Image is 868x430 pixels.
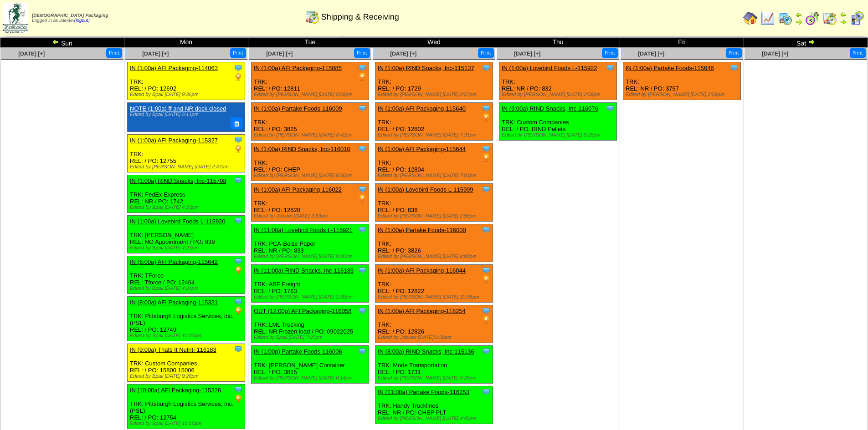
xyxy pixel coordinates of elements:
div: TRK: Custom Companies REL: / PO: RIND Pallets [499,103,617,141]
img: arrowright.gif [795,18,802,25]
a: (logout) [74,18,90,23]
img: Tooltip [358,104,367,113]
a: [DATE] [+] [18,51,45,57]
span: [DATE] [+] [142,51,169,57]
img: Tooltip [482,63,491,72]
img: PO [482,315,491,324]
div: TRK: REL: / PO: 12820 [252,184,369,222]
div: TRK: REL: / PO: 12822 [375,265,493,303]
img: PO [482,275,491,284]
button: Print [354,48,370,58]
div: Edited by [PERSON_NAME] [DATE] 10:05pm [378,294,493,300]
a: IN (8:00a) RIND Snacks, Inc-115136 [378,348,474,355]
img: Tooltip [234,344,243,354]
td: Sat [744,38,868,48]
a: IN (1:00a) AFI Packaging-115885 [254,65,342,71]
div: Edited by [PERSON_NAME] [DATE] 5:59pm [254,92,369,97]
div: TRK: REL: / PO: 3825 [252,103,369,141]
div: Edited by Bpali [DATE] 4:23pm [130,205,245,210]
a: IN (1:00a) Lovebird Foods L-115920 [130,218,226,225]
a: IN (1:00a) AFI Packaging-115644 [378,146,466,152]
td: Mon [124,38,248,48]
div: Edited by [PERSON_NAME] [DATE] 2:59pm [502,92,616,97]
div: Edited by [PERSON_NAME] [DATE] 7:31pm [378,132,493,138]
img: PO [482,153,491,162]
button: Print [230,48,246,58]
img: calendarblend.gif [805,11,820,25]
td: Fri [620,38,744,48]
div: TRK: Handy Trucklines REL: NR / PO: CHEP PLT [375,386,493,424]
a: [DATE] [+] [762,51,788,57]
a: IN (1:00a) AFI Packaging-116022 [254,186,342,193]
button: Delete Note [231,117,242,129]
img: Tooltip [234,297,243,306]
div: TRK: Custom Companies REL: / PO: 15800 15006 [128,344,245,381]
img: Tooltip [606,104,615,113]
a: IN (11:00a) Partake Foods-116253 [378,389,469,395]
img: zoroco-logo-small.webp [3,3,28,33]
div: Edited by [PERSON_NAME] [DATE] 8:56pm [254,173,369,178]
div: Edited by [PERSON_NAME] [DATE] 2:38pm [254,294,369,300]
div: Edited by [PERSON_NAME] [DATE] 9:28pm [378,375,493,381]
img: calendarinout.gif [822,11,837,25]
div: Edited by Bpali [DATE] 10:16pm [130,421,245,426]
div: Edited by [PERSON_NAME] [DATE] 7:03pm [378,173,493,178]
img: Tooltip [482,185,491,194]
div: Edited by Jdexter [DATE] 3:53pm [254,213,369,219]
button: Print [850,48,866,58]
div: TRK: [PERSON_NAME] Container REL: / PO: 3815 [252,346,369,384]
img: PO [234,72,243,81]
div: TRK: Pittsburgh Logistics Services, Inc. (PSL) REL: / PO: 12749 [128,296,245,341]
img: Tooltip [358,225,367,234]
img: calendarinout.gif [305,10,319,24]
div: TRK: REL: / PO: 3826 [375,224,493,262]
a: IN (1:00a) Partake Foods-116000 [378,227,466,233]
div: TRK: REL: / PO: 12802 [375,103,493,141]
div: TRK: REL: / PO: CHEP [252,143,369,181]
div: TRK: REL: NR / PO: 3757 [623,62,741,100]
div: Edited by [PERSON_NAME] [DATE] 2:56pm [378,213,493,219]
a: [DATE] [+] [638,51,664,57]
div: Edited by [PERSON_NAME] [DATE] 2:57pm [378,92,493,97]
div: Edited by Bpali [DATE] 5:11pm [130,112,240,117]
img: arrowleft.gif [840,11,847,18]
div: Edited by [PERSON_NAME] [DATE] 8:42pm [254,132,369,138]
img: Tooltip [482,225,491,234]
img: PO [234,266,243,275]
a: IN (1:00a) AFI Packaging-114063 [130,65,218,71]
a: IN (9:00a) Thats It Nutriti-116183 [130,346,216,353]
div: Edited by Bpali [DATE] 10:22pm [130,333,245,339]
div: Edited by [PERSON_NAME] [DATE] 9:26pm [254,254,369,259]
div: TRK: REL: / PO: 12826 [375,305,493,343]
div: TRK: ABF Freight REL: / PO: 1763 [252,265,369,303]
img: arrowright.gif [840,18,847,25]
img: line_graph.gif [760,11,775,25]
img: Tooltip [482,144,491,153]
span: Shipping & Receiving [321,12,399,22]
div: TRK: [PERSON_NAME] REL: NO Appointment / PO: 839 [128,215,245,253]
div: Edited by Bpali [DATE] 7:25pm [254,335,369,340]
img: Tooltip [729,63,739,72]
img: calendarcustomer.gif [850,11,864,25]
div: Edited by Bpali [DATE] 4:23pm [130,245,245,251]
img: Tooltip [358,347,367,356]
a: [DATE] [+] [390,51,416,57]
div: Edited by Jdexter [DATE] 6:54pm [378,335,493,340]
button: Print [602,48,618,58]
a: IN (10:00a) AFI Packaging-115326 [130,387,221,394]
div: TRK: TForce REL: Tforce / PO: 12464 [128,256,245,293]
img: Tooltip [234,385,243,394]
img: home.gif [743,11,758,25]
a: IN (1:00a) AFI Packaging-116044 [378,267,466,274]
img: PO [234,306,243,315]
span: [DATE] [+] [514,51,540,57]
td: Wed [372,38,496,48]
img: Tooltip [482,266,491,275]
div: TRK: REL: / PO: 12692 [128,62,245,100]
a: IN (1:00a) RIND Snacks, Inc-116010 [254,146,350,152]
img: Tooltip [234,257,243,266]
div: Edited by [PERSON_NAME] [DATE] 2:59pm [626,92,740,97]
div: TRK: PCA-Boise Paper REL: NR / PO: 833 [252,224,369,262]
